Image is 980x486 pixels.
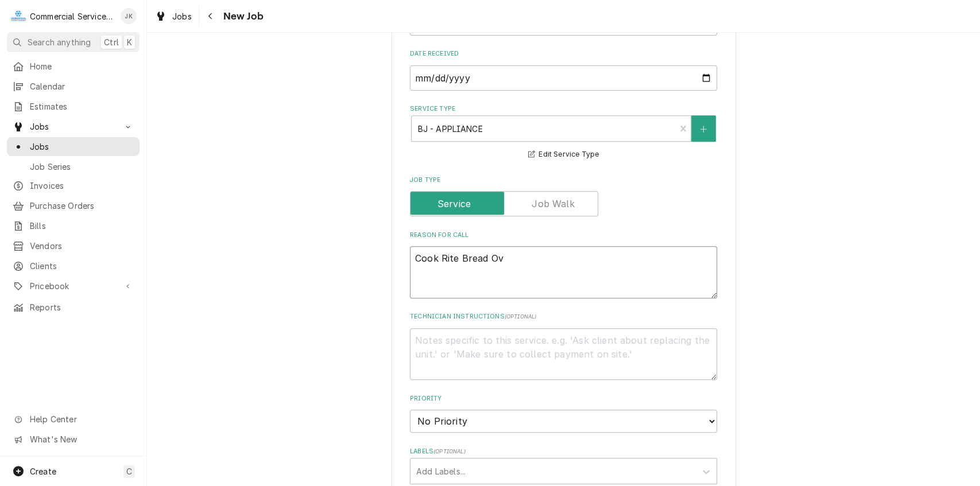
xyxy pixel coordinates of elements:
[30,80,134,92] span: Calendar
[410,312,717,321] label: Technician Instructions
[7,430,140,449] a: Go to What's New
[7,277,140,296] a: Go to Pricebook
[7,410,140,429] a: Go to Help Center
[28,36,91,48] span: Search anything
[410,394,717,433] div: Priority
[7,157,140,176] a: Job Series
[30,220,134,232] span: Bills
[526,147,601,162] button: Edit Service Type
[410,231,717,298] div: Reason For Call
[30,10,114,22] div: Commercial Service Co.
[30,240,134,252] span: Vendors
[30,413,133,425] span: Help Center
[433,448,466,454] span: ( optional )
[7,77,140,96] a: Calendar
[7,97,140,116] a: Estimates
[410,231,717,240] label: Reason For Call
[7,216,140,235] a: Bills
[30,100,134,112] span: Estimates
[7,137,140,156] a: Jobs
[172,10,192,22] span: Jobs
[7,236,140,255] a: Vendors
[220,9,264,24] span: New Job
[505,313,537,320] span: ( optional )
[30,180,134,192] span: Invoices
[30,141,134,153] span: Jobs
[30,433,133,445] span: What's New
[121,8,137,24] div: John Key's Avatar
[410,176,717,185] label: Job Type
[410,49,717,59] label: Date Received
[10,8,26,24] div: Commercial Service Co.'s Avatar
[7,298,140,317] a: Reports
[127,36,132,48] span: K
[410,49,717,90] div: Date Received
[202,7,220,25] button: Navigate back
[10,8,26,24] div: C
[7,256,140,275] a: Clients
[30,301,134,313] span: Reports
[30,280,117,292] span: Pricebook
[410,394,717,403] label: Priority
[410,312,717,380] div: Technician Instructions
[7,57,140,76] a: Home
[7,196,140,215] a: Purchase Orders
[121,8,137,24] div: JK
[410,65,717,91] input: yyyy-mm-dd
[30,120,117,133] span: Jobs
[410,246,717,298] textarea: Cook Rite Bread Ov
[30,260,134,272] span: Clients
[30,466,56,476] span: Create
[700,125,707,133] svg: Create New Service
[410,447,717,456] label: Labels
[410,176,717,216] div: Job Type
[410,104,717,161] div: Service Type
[126,465,132,477] span: C
[410,104,717,114] label: Service Type
[410,447,717,484] div: Labels
[7,176,140,195] a: Invoices
[7,117,140,136] a: Go to Jobs
[150,7,196,26] a: Jobs
[30,161,134,173] span: Job Series
[104,36,119,48] span: Ctrl
[7,32,140,52] button: Search anythingCtrlK
[30,60,134,72] span: Home
[691,115,715,142] button: Create New Service
[30,200,134,212] span: Purchase Orders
